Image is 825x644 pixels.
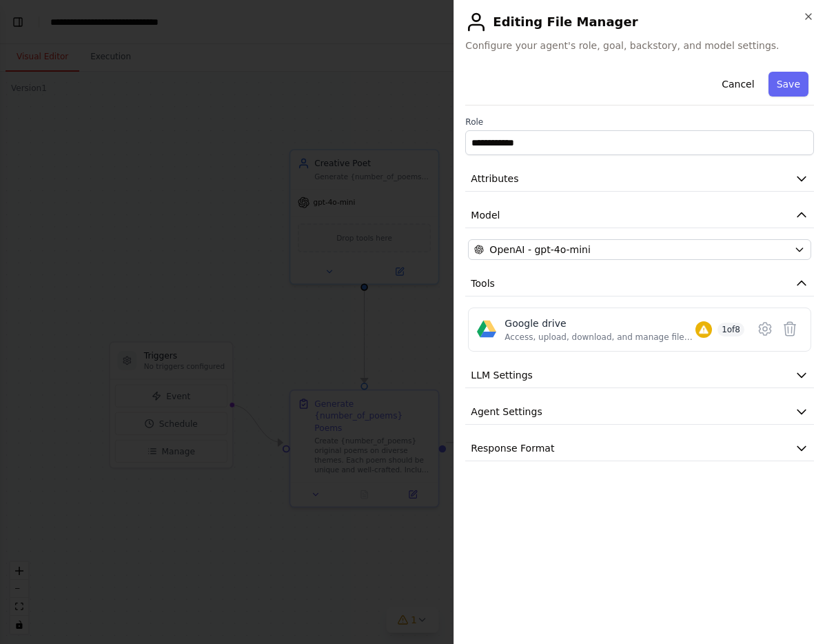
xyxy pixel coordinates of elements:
button: Agent Settings [465,399,814,425]
div: Google drive [505,316,695,330]
span: 1 of 8 [717,323,744,336]
button: Tools [465,271,814,296]
button: LLM Settings [465,363,814,388]
button: Save [768,72,808,97]
span: Tools [471,276,495,290]
button: Response Format [465,436,814,461]
button: Model [465,203,814,228]
span: Agent Settings [471,405,542,419]
img: Google drive [477,319,496,339]
span: OpenAI - gpt-4o-mini [489,243,590,256]
button: OpenAI - gpt-4o-mini [468,239,811,260]
h2: Editing File Manager [465,11,814,33]
button: Attributes [465,166,814,192]
div: Access, upload, download, and manage files and folders in Google Drive. [505,332,695,343]
label: Role [465,117,814,128]
span: Model [471,208,500,222]
button: Cancel [713,72,762,97]
button: Configure tool [753,316,777,341]
span: LLM Settings [471,368,533,382]
span: Configure your agent's role, goal, backstory, and model settings. [465,39,814,52]
span: Response Format [471,441,554,455]
span: Attributes [471,172,518,185]
button: Delete tool [777,316,802,341]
